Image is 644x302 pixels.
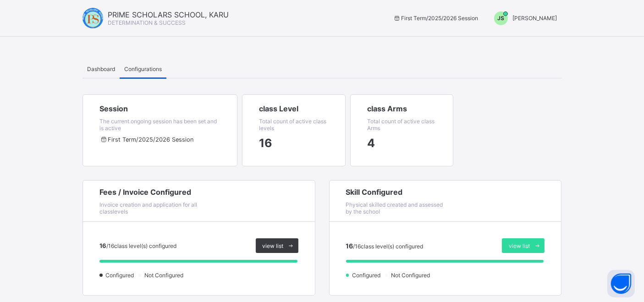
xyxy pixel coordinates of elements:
[259,118,326,132] span: Total count of active class levels
[99,242,106,249] span: 16
[346,187,446,197] span: Skill Configured
[509,242,530,249] span: view list
[390,272,433,279] span: Not Configured
[367,136,375,150] span: session/term information
[367,104,437,113] span: class Arms
[143,272,186,279] span: Not Configured
[99,104,220,113] span: Session
[259,104,329,113] span: class Level
[393,15,478,22] span: session/term information
[99,201,197,215] span: Invoice creation and application for all classlevels
[367,118,435,132] span: Total count of active class Arms
[99,118,217,132] span: The current ongoing session has been set and is active
[346,242,353,250] span: 16
[105,272,137,279] span: Configured
[87,66,115,72] span: Dashboard
[351,272,383,279] span: Configured
[99,136,193,143] span: session/term information
[263,242,284,249] span: view list
[106,242,176,249] span: / 16 class level(s) configured
[124,66,162,72] span: Configurations
[512,15,557,22] span: [PERSON_NAME]
[259,136,272,150] span: session/term information
[346,201,443,215] span: Physical skilled created and assessed by the school
[108,19,186,26] span: DETERMINATION & SUCCESS
[607,270,635,297] button: Open asap
[353,243,424,250] span: / 16 class level(s) configured
[108,10,229,19] span: PRIME SCHOLARS SCHOOL, KARU
[99,187,199,197] span: Fees / Invoice Configured
[498,15,505,22] span: JS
